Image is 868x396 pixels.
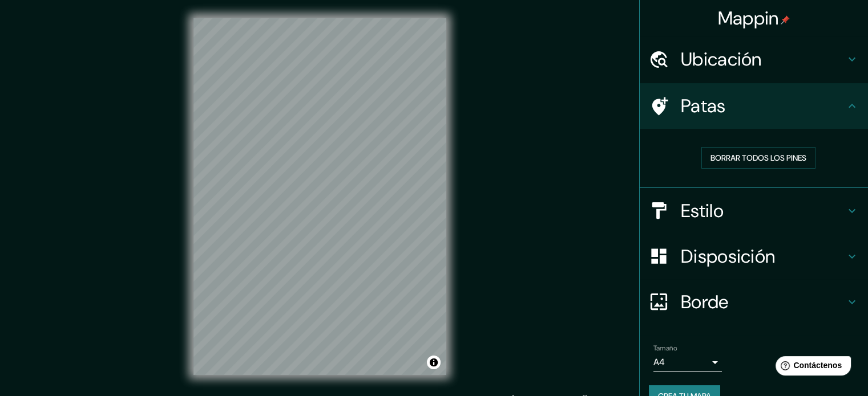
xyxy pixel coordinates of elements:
div: Estilo [640,188,868,234]
font: Patas [681,94,726,118]
div: Ubicación [640,36,868,82]
font: Ubicación [681,47,762,71]
div: A4 [653,353,722,371]
div: Disposición [640,234,868,279]
font: Borde [681,290,729,314]
div: Borde [640,279,868,325]
canvas: Mapa [193,18,446,375]
font: Estilo [681,199,724,223]
font: Tamaño [653,344,677,353]
img: pin-icon.png [781,15,790,25]
div: Patas [640,83,868,129]
font: Disposición [681,244,775,268]
font: Mappin [718,6,779,30]
iframe: Lanzador de widgets de ayuda [766,352,855,383]
font: Borrar todos los pines [710,153,806,163]
font: A4 [653,356,665,368]
button: Activar o desactivar atribución [427,356,441,369]
button: Borrar todos los pines [701,147,815,169]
